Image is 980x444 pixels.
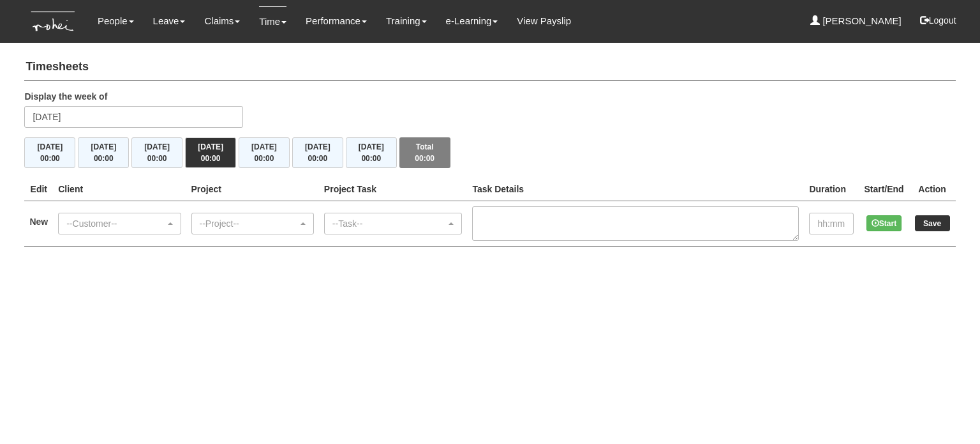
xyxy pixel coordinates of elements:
input: Save [915,215,950,231]
th: Action [909,178,956,201]
a: View Payslip [517,6,571,36]
input: hh:mm [809,213,854,234]
th: Project Task [319,178,468,201]
th: Project [186,178,319,201]
span: 00:00 [255,154,274,163]
th: Duration [804,178,859,201]
span: 00:00 [201,154,221,163]
button: [DATE]00:00 [24,137,75,168]
label: New [29,215,48,228]
button: [DATE]00:00 [131,137,182,168]
a: Time [259,6,286,36]
h4: Timesheets [24,54,955,80]
span: 00:00 [415,154,434,163]
button: [DATE]00:00 [78,137,129,168]
a: [PERSON_NAME] [810,6,902,36]
a: Training [386,6,427,36]
th: Edit [24,178,53,201]
button: [DATE]00:00 [346,137,397,168]
a: Performance [306,6,367,36]
button: [DATE]00:00 [292,137,343,168]
th: Task Details [467,178,804,201]
span: 00:00 [40,154,60,163]
th: Client [53,178,186,201]
button: --Customer-- [58,213,181,234]
button: [DATE]00:00 [239,137,290,168]
button: --Project-- [191,213,314,234]
div: --Task-- [332,217,447,230]
span: 00:00 [147,154,167,163]
button: --Task-- [324,213,463,234]
iframe: chat widget [926,393,967,431]
span: 00:00 [308,154,328,163]
button: Total00:00 [399,137,450,168]
button: Logout [911,5,965,36]
th: Start/End [859,178,909,201]
div: Timesheet Week Summary [24,137,955,168]
a: Leave [153,6,186,36]
span: 00:00 [94,154,114,163]
a: Claims [204,6,240,36]
button: [DATE]00:00 [185,137,236,168]
button: Start [866,215,902,231]
label: Display the week of [24,90,107,103]
a: e-Learning [446,6,498,36]
span: 00:00 [361,154,381,163]
div: --Customer-- [66,217,165,230]
div: --Project-- [200,217,298,230]
a: People [98,6,134,36]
